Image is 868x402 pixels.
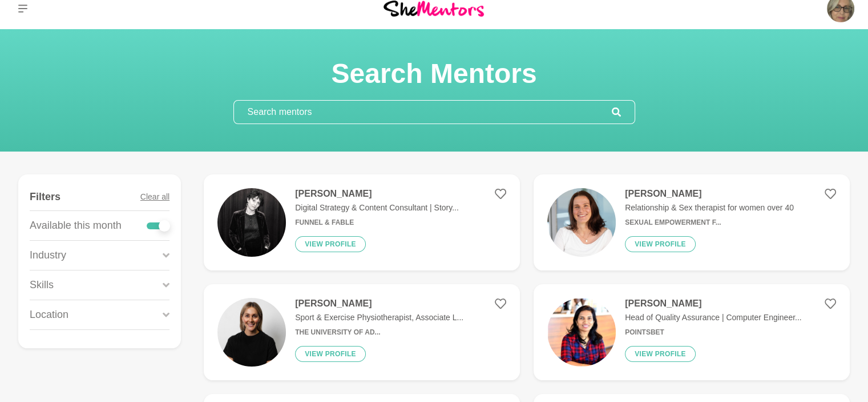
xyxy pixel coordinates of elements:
a: [PERSON_NAME]Digital Strategy & Content Consultant | Story...Funnel & FableView profile [204,174,520,270]
button: View profile [295,236,366,252]
p: Available this month [30,218,122,233]
a: [PERSON_NAME]Relationship & Sex therapist for women over 40Sexual Empowerment f...View profile [534,174,850,270]
a: [PERSON_NAME]Sport & Exercise Physiotherapist, Associate L...The University of Ad...View profile [204,284,520,380]
p: Skills [30,277,54,293]
h4: [PERSON_NAME] [625,298,801,309]
img: 59f335efb65c6b3f8f0c6c54719329a70c1332df-242x243.png [547,298,616,367]
h4: [PERSON_NAME] [625,188,794,200]
p: Industry [30,248,66,263]
button: View profile [625,236,696,252]
button: Clear all [140,184,169,210]
img: 523c368aa158c4209afe732df04685bb05a795a5-1125x1128.jpg [217,298,286,367]
button: View profile [295,346,366,362]
p: Location [30,307,68,323]
p: Relationship & Sex therapist for women over 40 [625,202,794,214]
img: d6e4e6fb47c6b0833f5b2b80120bcf2f287bc3aa-2570x2447.jpg [547,188,616,257]
img: She Mentors Logo [383,1,484,16]
p: Sport & Exercise Physiotherapist, Associate L... [295,312,463,324]
a: [PERSON_NAME]Head of Quality Assurance | Computer Engineer...PointsBetView profile [534,284,850,380]
h6: PointsBet [625,328,801,337]
button: View profile [625,346,696,362]
h6: The University of Ad... [295,328,463,337]
input: Search mentors [234,101,612,124]
h4: [PERSON_NAME] [295,188,459,200]
h4: Filters [30,190,60,204]
p: Head of Quality Assurance | Computer Engineer... [625,312,801,324]
h6: Funnel & Fable [295,218,459,227]
h6: Sexual Empowerment f... [625,218,794,227]
p: Digital Strategy & Content Consultant | Story... [295,202,459,214]
img: 1044fa7e6122d2a8171cf257dcb819e56f039831-1170x656.jpg [217,188,286,257]
h4: [PERSON_NAME] [295,298,463,309]
h1: Search Mentors [233,57,635,91]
